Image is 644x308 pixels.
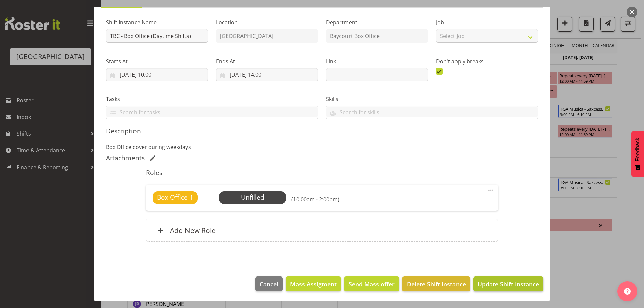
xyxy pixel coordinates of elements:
span: Mass Assigment [290,280,337,288]
span: Cancel [260,280,278,288]
h6: Add New Role [170,226,216,235]
button: Update Shift Instance [473,276,543,291]
span: Send Mass offer [348,280,395,288]
button: Feedback - Show survey [631,131,644,177]
input: Click to select... [106,68,208,81]
span: Update Shift Instance [478,280,539,288]
label: Department [326,18,428,26]
h5: Attachments [106,154,145,162]
label: Job [436,18,538,26]
span: Box Office 1 [157,193,193,202]
h5: Roles [146,169,498,177]
span: Feedback [635,138,641,161]
h5: Description [106,127,538,135]
label: Link [326,57,428,65]
input: Search for tasks [106,107,318,117]
label: Don't apply breaks [436,57,538,65]
button: Cancel [255,276,283,291]
label: Skills [326,95,538,103]
button: Send Mass offer [344,276,399,291]
button: Mass Assigment [286,276,341,291]
span: Delete Shift Instance [407,280,466,288]
input: Click to select... [216,68,318,81]
label: Location [216,18,318,26]
input: Search for skills [326,107,538,117]
p: Box Office cover during weekdays [106,143,538,151]
label: Shift Instance Name [106,18,208,26]
label: Starts At [106,57,208,65]
button: Delete Shift Instance [402,276,470,291]
img: help-xxl-2.png [624,288,631,295]
label: Tasks [106,95,318,103]
label: Ends At [216,57,318,65]
span: Unfilled [241,193,264,202]
h6: (10:00am - 2:00pm) [291,196,339,203]
input: Shift Instance Name [106,29,208,43]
